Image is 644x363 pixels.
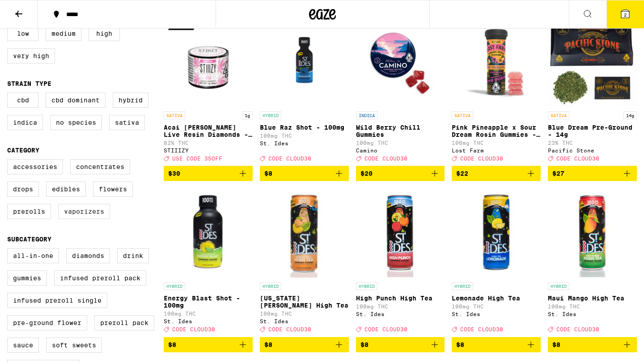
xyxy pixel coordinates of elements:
[164,318,253,324] div: St. Ides
[364,327,407,333] span: CODE CLOUD30
[7,204,51,219] label: Prerolls
[548,166,637,181] button: Add to bag
[168,170,180,177] span: $30
[356,124,445,138] p: Wild Berry Chill Gummies
[54,270,146,286] label: Infused Preroll Pack
[548,140,637,146] p: 23% THC
[7,93,38,108] label: CBD
[172,156,222,161] span: USE CODE 35OFF
[164,188,253,278] img: St. Ides - Energy Blast Shot - 100mg
[168,341,176,348] span: $8
[452,311,541,317] div: St. Ides
[164,17,253,107] img: STIIIZY - Acai Berry Live Resin Diamonds - 1g
[452,124,541,138] p: Pink Pineapple x Sour Dream Rosin Gummies - 100mg
[452,188,541,337] a: Open page for Lemonade High Tea from St. Ides
[164,17,253,166] a: Open page for Acai Berry Live Resin Diamonds - 1g from STIIIZY
[360,341,369,348] span: $8
[548,17,637,166] a: Open page for Blue Dream Pre-Ground - 14g from Pacific Stone
[356,17,445,166] a: Open page for Wild Berry Chill Gummies from Camino
[70,159,130,174] label: Concentrates
[260,111,281,119] p: HYBRID
[164,282,185,290] p: HYBRID
[606,0,644,28] button: 2
[66,248,110,263] label: Diamonds
[164,188,253,337] a: Open page for Energy Blast Shot - 100mg from St. Ides
[260,311,349,317] p: 100mg THC
[260,140,349,146] div: St. Ides
[460,156,503,161] span: CODE CLOUD30
[452,295,541,302] p: Lemonade High Tea
[46,181,86,197] label: Edibles
[164,140,253,146] p: 82% THC
[164,166,253,181] button: Add to bag
[356,17,445,107] img: Camino - Wild Berry Chill Gummies
[356,337,445,352] button: Add to bag
[364,156,407,161] span: CODE CLOUD30
[268,156,311,161] span: CODE CLOUD30
[7,236,51,243] legend: Subcategory
[172,327,215,333] span: CODE CLOUD30
[356,282,377,290] p: HYBRID
[164,311,253,317] p: 100mg THC
[552,170,564,177] span: $27
[260,17,349,166] a: Open page for Blue Raz Shot - 100mg from St. Ides
[548,188,637,278] img: St. Ides - Maui Mango High Tea
[117,248,149,263] label: Drink
[356,311,445,317] div: St. Ides
[356,295,445,302] p: High Punch High Tea
[260,166,349,181] button: Add to bag
[7,270,47,286] label: Gummies
[552,341,560,348] span: $8
[456,170,468,177] span: $22
[260,337,349,352] button: Add to bag
[7,315,87,330] label: Pre-ground Flower
[7,115,43,130] label: Indica
[460,327,503,333] span: CODE CLOUD30
[268,327,311,333] span: CODE CLOUD30
[50,115,102,130] label: No Species
[548,17,637,107] img: Pacific Stone - Blue Dream Pre-Ground - 14g
[452,148,541,153] div: Lost Farm
[7,248,59,263] label: All-In-One
[260,133,349,139] p: 100mg THC
[548,304,637,309] p: 100mg THC
[46,26,81,41] label: Medium
[5,6,64,13] span: Hi. Need any help?
[242,111,253,119] p: 1g
[260,318,349,324] div: St. Ides
[7,147,39,154] legend: Category
[356,111,377,119] p: INDICA
[260,124,349,131] p: Blue Raz Shot - 100mg
[264,341,272,348] span: $8
[356,304,445,309] p: 100mg THC
[164,337,253,352] button: Add to bag
[93,181,133,197] label: Flowers
[623,111,637,119] p: 14g
[260,282,281,290] p: HYBRID
[452,282,473,290] p: HYBRID
[7,26,38,41] label: Low
[7,159,63,174] label: Accessories
[109,115,145,130] label: Sativa
[452,17,541,166] a: Open page for Pink Pineapple x Sour Dream Rosin Gummies - 100mg from Lost Farm
[548,282,569,290] p: HYBRID
[456,341,464,348] span: $8
[356,188,445,337] a: Open page for High Punch High Tea from St. Ides
[356,188,445,278] img: St. Ides - High Punch High Tea
[94,315,154,330] label: Preroll Pack
[356,148,445,153] div: Camino
[452,17,541,107] img: Lost Farm - Pink Pineapple x Sour Dream Rosin Gummies - 100mg
[452,337,541,352] button: Add to bag
[260,295,349,309] p: [US_STATE][PERSON_NAME] High Tea
[164,295,253,309] p: Energy Blast Shot - 100mg
[452,111,473,119] p: SATIVA
[548,111,569,119] p: SATIVA
[624,12,627,17] span: 2
[7,338,39,353] label: Sauce
[548,124,637,138] p: Blue Dream Pre-Ground - 14g
[356,140,445,146] p: 100mg THC
[452,188,541,278] img: St. Ides - Lemonade High Tea
[556,156,599,161] span: CODE CLOUD30
[548,295,637,302] p: Maui Mango High Tea
[452,166,541,181] button: Add to bag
